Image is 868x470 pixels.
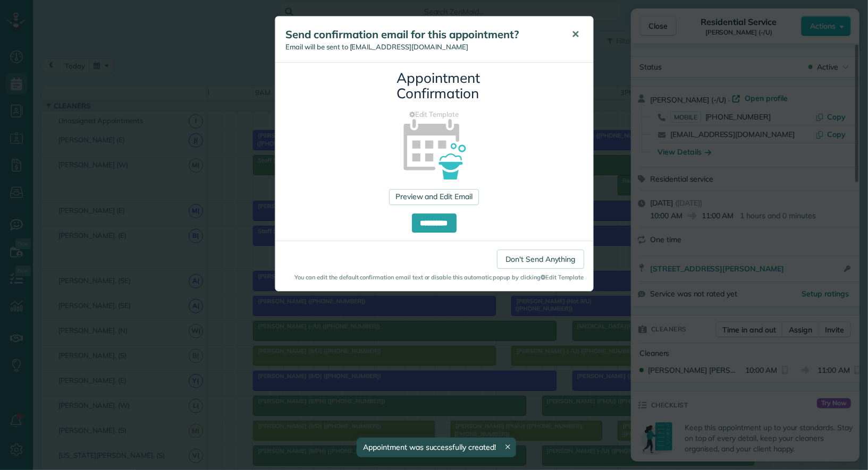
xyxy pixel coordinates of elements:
a: Edit Template [283,109,585,119]
a: Preview and Edit Email [389,189,479,205]
span: Email will be sent to [EMAIL_ADDRESS][DOMAIN_NAME] [286,42,469,51]
div: Appointment was successfully created! [357,438,516,457]
h3: Appointment Confirmation [397,71,471,101]
h5: Send confirmation email for this appointment? [286,27,557,42]
small: You can edit the default confirmation email text or disable this automatic popup by clicking Edit... [284,273,584,281]
img: appointment_confirmation_icon-141e34405f88b12ade42628e8c248340957700ab75a12ae832a8710e9b578dc5.png [386,100,482,195]
a: Don't Send Anything [497,250,584,269]
span: ✕ [572,28,580,40]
